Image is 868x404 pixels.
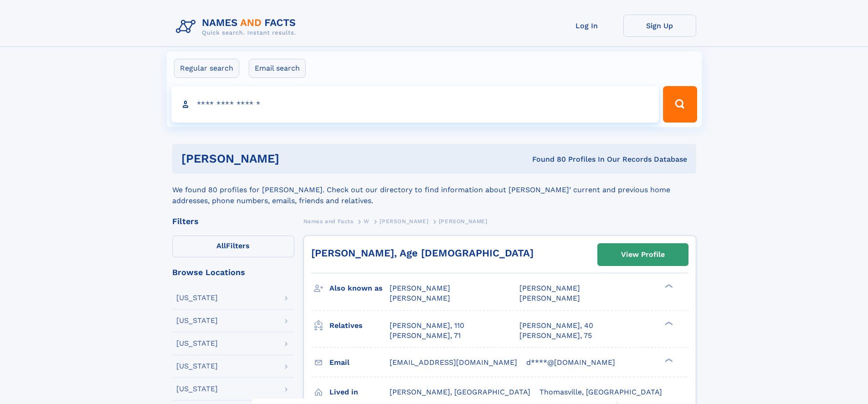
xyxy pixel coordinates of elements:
a: W [364,215,370,227]
h3: Email [329,355,390,370]
input: search input [171,86,659,123]
span: [PERSON_NAME] [519,294,580,302]
a: [PERSON_NAME], 71 [390,331,461,341]
div: Browse Locations [172,268,294,276]
span: W [364,218,370,225]
a: View Profile [598,244,688,266]
h3: Lived in [329,384,390,400]
span: [PERSON_NAME] [439,218,488,225]
h1: [PERSON_NAME] [181,153,406,164]
a: Sign Up [623,15,696,37]
label: Filters [172,235,294,257]
div: ❯ [663,283,673,289]
img: Logo Names and Facts [172,15,303,39]
div: ❯ [663,357,673,363]
a: [PERSON_NAME], 75 [519,331,592,341]
div: [US_STATE] [176,363,218,370]
span: [PERSON_NAME] [390,294,450,302]
span: Thomasville, [GEOGRAPHIC_DATA] [539,388,662,396]
div: Filters [172,217,294,225]
div: We found 80 profiles for [PERSON_NAME]. Check out our directory to find information about [PERSON... [172,174,696,206]
h3: Relatives [329,318,390,333]
label: Regular search [174,59,239,78]
div: ❯ [663,320,673,326]
button: Search Button [663,86,697,123]
div: [US_STATE] [176,385,218,393]
a: [PERSON_NAME], Age [DEMOGRAPHIC_DATA] [311,247,534,259]
label: Email search [249,59,306,78]
div: [US_STATE] [176,294,218,302]
h3: Also known as [329,281,390,296]
a: [PERSON_NAME], 110 [390,321,464,331]
a: Names and Facts [303,215,354,227]
a: Log In [550,15,623,37]
div: Found 80 Profiles In Our Records Database [406,154,687,164]
div: [US_STATE] [176,340,218,347]
span: All [216,241,226,250]
span: [EMAIL_ADDRESS][DOMAIN_NAME] [390,358,517,367]
span: [PERSON_NAME], [GEOGRAPHIC_DATA] [390,388,530,396]
div: View Profile [621,244,665,265]
span: [PERSON_NAME] [390,284,450,292]
span: [PERSON_NAME] [380,218,428,225]
span: [PERSON_NAME] [519,284,580,292]
div: [US_STATE] [176,317,218,324]
a: [PERSON_NAME] [380,215,428,227]
a: [PERSON_NAME], 40 [519,321,593,331]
